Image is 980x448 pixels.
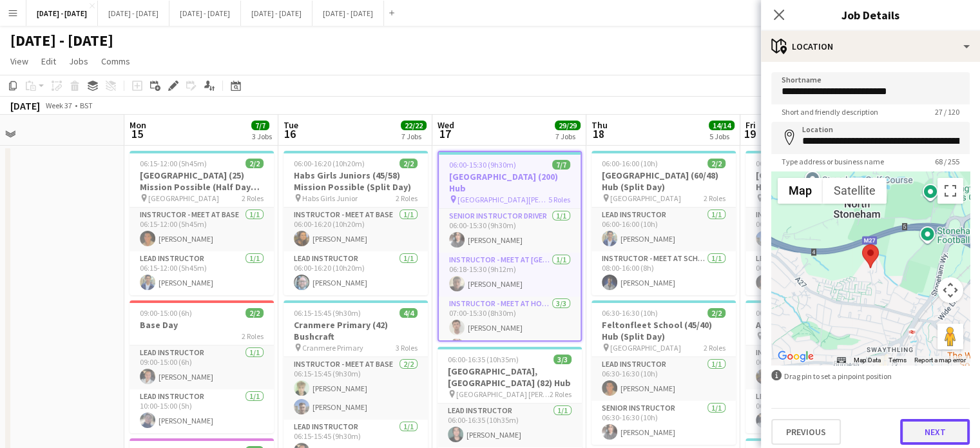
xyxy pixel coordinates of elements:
h3: Feltonfleet School (45/40) Hub (Split Day) [591,319,736,342]
app-card-role: Lead Instructor1/106:15-12:00 (5h45m)[PERSON_NAME] [130,251,274,295]
app-card-role: Instructor - Meet at School1/108:00-16:00 (8h)[PERSON_NAME] [591,251,736,295]
app-card-role: Lead Instructor1/106:00-16:00 (10h)[PERSON_NAME] [591,208,736,251]
span: 22/22 [401,121,427,130]
app-card-role: Instructor - Meet at Base1/106:15-12:00 (5h45m)[PERSON_NAME] [130,208,274,251]
div: Drag pin to set a pinpoint position [771,370,970,382]
div: BST [80,101,93,110]
app-job-card: 06:30-15:30 (9h)2/2Atam Academy (42) Hub Atam Academy2 RolesInstructor - Meet at Base1/106:30-15:... [745,300,890,433]
app-card-role: Senior Instructor Driver1/106:00-15:30 (9h30m)[PERSON_NAME] [439,209,581,253]
app-card-role: Instructor - Meet at Base1/106:00-16:20 (10h20m)[PERSON_NAME] [283,208,428,251]
span: Edit [41,55,56,67]
div: [DATE] [10,99,40,112]
span: Jobs [69,55,88,67]
app-card-role: Lead Instructor1/106:15-15:55 (9h40m)[PERSON_NAME] [745,251,890,295]
app-job-card: 06:15-12:00 (5h45m)2/2[GEOGRAPHIC_DATA] (25) Mission Possible (Half Day AM) [GEOGRAPHIC_DATA]2 Ro... [130,151,274,295]
div: 06:15-15:55 (9h40m)2/2[GEOGRAPHIC_DATA] (27/20) Hub (Split Day) [GEOGRAPHIC_DATA]2 RolesInstructo... [745,151,890,295]
span: 2/2 [245,159,264,168]
app-job-card: 09:00-15:00 (6h)2/2Base Day2 RolesLead Instructor1/109:00-15:00 (6h)[PERSON_NAME]Lead Instructor1... [130,300,274,433]
span: 2 Roles [704,343,725,353]
span: 19 [744,126,756,141]
button: Drag Pegman onto the map to open Street View [937,324,963,349]
a: Edit [36,53,61,70]
h3: [GEOGRAPHIC_DATA] (60/48) Hub (Split Day) [591,170,736,193]
span: Type address or business name [771,157,894,166]
span: 15 [128,126,146,141]
span: 2/2 [399,159,418,168]
app-card-role: Instructor - Meet at Base2/206:15-15:45 (9h30m)[PERSON_NAME][PERSON_NAME] [283,357,428,420]
app-job-card: 06:00-15:30 (9h30m)7/7[GEOGRAPHIC_DATA] (200) Hub [GEOGRAPHIC_DATA][PERSON_NAME]5 RolesSenior Ins... [437,151,582,342]
a: Jobs [64,53,93,70]
span: Tue [283,119,298,131]
span: 3/3 [553,355,572,364]
div: Location [761,31,980,62]
h3: [GEOGRAPHIC_DATA] (25) Mission Possible (Half Day AM) [130,170,274,193]
app-job-card: 06:00-16:20 (10h20m)2/2Habs Girls Juniors (45/58) Mission Possible (Split Day) Habs Girls Junior2... [283,151,428,295]
span: 06:15-12:00 (5h45m) [140,159,207,168]
button: Previous [771,419,841,445]
span: Cranmere Primary [302,343,363,353]
app-card-role: Lead Instructor1/106:00-16:20 (10h20m)[PERSON_NAME] [283,251,428,295]
app-card-role: Lead Instructor1/110:00-15:00 (5h)[PERSON_NAME] [130,389,274,433]
img: Google [774,348,817,365]
button: [DATE] - [DATE] [26,1,98,26]
app-card-role: Senior Instructor1/106:30-16:30 (10h)[PERSON_NAME] [591,401,736,445]
span: 09:00-15:00 (6h) [140,308,192,318]
span: View [10,55,28,67]
div: 5 Jobs [709,131,734,141]
a: Comms [96,53,135,70]
span: 2 Roles [242,193,264,203]
span: 27 / 120 [925,107,970,117]
app-card-role: Instructor - Meet at [GEOGRAPHIC_DATA]1/106:18-15:30 (9h12m)[PERSON_NAME] [439,253,581,297]
a: Terms (opens in new tab) [889,356,907,364]
app-job-card: 06:30-16:30 (10h)2/2Feltonfleet School (45/40) Hub (Split Day) [GEOGRAPHIC_DATA]2 RolesLead Instr... [591,300,736,445]
h3: [GEOGRAPHIC_DATA] (200) Hub [439,171,581,194]
a: Report a map error [914,356,966,364]
app-card-role: Instructor - Meet at Base1/106:15-15:55 (9h40m)[PERSON_NAME] [745,208,890,251]
span: 06:30-16:30 (10h) [602,308,658,318]
div: 3 Jobs [252,131,272,141]
span: Mon [130,119,146,131]
span: 06:15-15:45 (9h30m) [294,308,361,318]
h1: [DATE] - [DATE] [10,31,113,50]
span: 2/2 [245,308,264,318]
button: [DATE] - [DATE] [169,1,241,26]
span: [GEOGRAPHIC_DATA] [148,193,219,203]
span: 06:00-16:20 (10h20m) [294,159,365,168]
span: Week 37 [43,101,75,110]
span: [GEOGRAPHIC_DATA] [PERSON_NAME] [456,389,550,399]
button: Map Data [854,356,881,365]
span: 06:00-16:00 (10h) [602,159,658,168]
span: 2 Roles [704,193,725,203]
span: 7/7 [251,121,269,130]
button: Show satellite imagery [823,178,887,204]
span: 2/2 [707,308,725,318]
a: Open this area in Google Maps (opens a new window) [774,348,817,365]
button: Toggle fullscreen view [937,178,963,204]
h3: Atam Academy (42) Hub [745,319,890,331]
span: [GEOGRAPHIC_DATA][PERSON_NAME] [457,195,548,204]
span: Short and friendly description [771,107,889,117]
app-card-role: Lead Instructor1/106:30-15:30 (9h)[PERSON_NAME] [745,389,890,433]
button: Keyboard shortcuts [837,356,846,365]
div: 7 Jobs [555,131,580,141]
span: 16 [282,126,298,141]
span: 2 Roles [242,331,264,341]
span: [GEOGRAPHIC_DATA] [610,193,681,203]
span: 06:00-16:35 (10h35m) [448,355,519,364]
span: Wed [437,119,454,131]
button: [DATE] - [DATE] [312,1,384,26]
button: Map camera controls [937,277,963,303]
span: 29/29 [555,121,581,130]
span: 14/14 [709,121,735,130]
h3: Base Day [130,319,274,331]
app-job-card: 06:00-16:00 (10h)2/2[GEOGRAPHIC_DATA] (60/48) Hub (Split Day) [GEOGRAPHIC_DATA]2 RolesLead Instru... [591,151,736,295]
app-card-role: Instructor - Meet at Hotel3/307:00-15:30 (8h30m)[PERSON_NAME][PERSON_NAME] [439,297,581,378]
span: 7/7 [552,160,570,170]
span: [GEOGRAPHIC_DATA] [610,343,681,353]
span: 2 Roles [550,389,572,399]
